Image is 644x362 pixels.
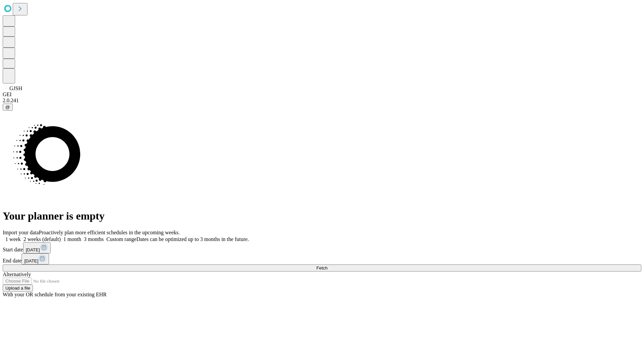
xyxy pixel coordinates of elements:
span: Fetch [316,265,327,270]
span: 1 week [5,236,21,242]
span: Custom range [106,236,136,242]
span: With your OR schedule from your existing EHR [3,292,107,297]
span: Proactively plan more efficient schedules in the upcoming weeks. [39,230,180,235]
button: Upload a file [3,285,33,292]
div: 2.0.241 [3,98,641,104]
div: GEI [3,92,641,98]
span: @ [5,105,10,110]
span: Dates can be optimized up to 3 months in the future. [137,236,249,242]
h1: Your planner is empty [3,210,641,222]
span: 2 weeks (default) [23,236,61,242]
span: [DATE] [26,247,40,252]
button: [DATE] [23,242,51,253]
span: 3 months [84,236,104,242]
button: [DATE] [21,253,49,264]
span: [DATE] [24,258,38,263]
button: @ [3,104,13,111]
span: Import your data [3,230,39,235]
button: Fetch [3,264,641,271]
span: Alternatively [3,271,31,277]
span: 1 month [63,236,81,242]
div: Start date [3,242,641,253]
div: End date [3,253,641,264]
span: GJSH [9,85,22,91]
